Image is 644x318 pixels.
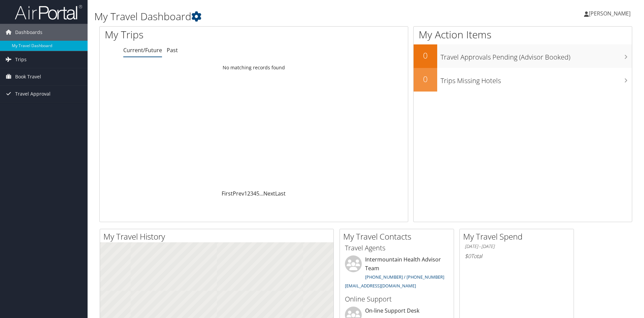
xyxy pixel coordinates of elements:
[465,243,569,250] h6: [DATE] - [DATE]
[100,62,408,74] td: No matching records found
[15,85,51,102] span: Travel Approval
[465,252,569,260] h6: Total
[263,190,275,197] a: Next
[463,231,574,242] h2: My Travel Spend
[103,231,333,242] h2: My Travel History
[345,243,449,253] h3: Travel Agents
[345,294,449,304] h3: Online Support
[15,4,82,20] img: airportal-logo.png
[167,46,178,54] a: Past
[441,73,632,85] h3: Trips Missing Hotels
[365,274,444,280] a: [PHONE_NUMBER] / [PHONE_NUMBER]
[123,46,162,54] a: Current/Future
[15,24,42,41] span: Dashboards
[244,190,247,197] a: 1
[414,44,632,68] a: 0Travel Approvals Pending (Advisor Booked)
[94,9,456,24] h1: My Travel Dashboard
[342,255,452,291] li: Intermountain Health Advisor Team
[250,190,253,197] a: 3
[441,49,632,62] h3: Travel Approvals Pending (Advisor Booked)
[259,190,263,197] span: …
[414,73,437,85] h2: 0
[233,190,244,197] a: Prev
[414,68,632,92] a: 0Trips Missing Hotels
[275,190,286,197] a: Last
[343,231,454,242] h2: My Travel Contacts
[345,283,416,289] a: [EMAIL_ADDRESS][DOMAIN_NAME]
[105,28,275,42] h1: My Trips
[256,190,259,197] a: 5
[15,68,41,85] span: Book Travel
[584,3,637,24] a: [PERSON_NAME]
[247,190,250,197] a: 2
[253,190,256,197] a: 4
[15,51,27,68] span: Trips
[465,252,471,260] span: $0
[414,50,437,61] h2: 0
[589,10,631,17] span: [PERSON_NAME]
[222,190,233,197] a: First
[414,28,632,42] h1: My Action Items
